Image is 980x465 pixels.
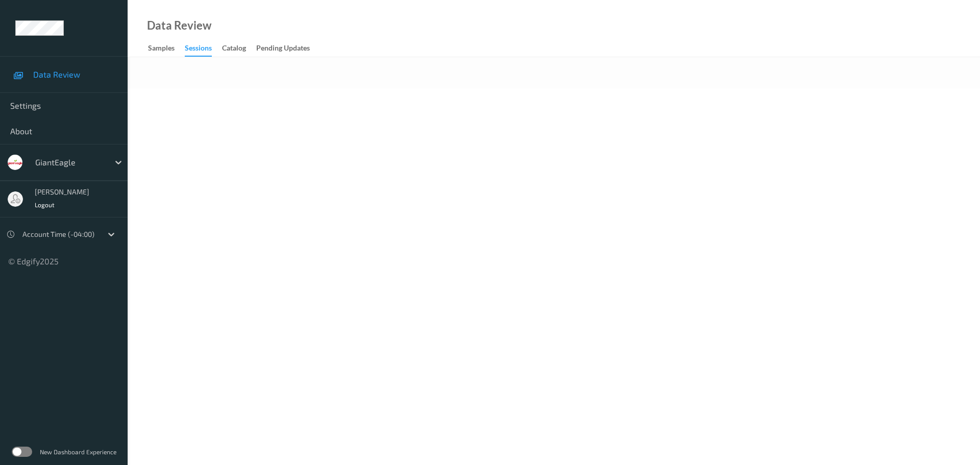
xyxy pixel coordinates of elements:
[185,41,222,57] a: Sessions
[256,41,320,56] a: Pending Updates
[222,43,246,56] div: Catalog
[222,41,256,56] a: Catalog
[148,41,185,56] a: Samples
[148,43,175,56] div: Samples
[185,43,212,57] div: Sessions
[256,43,310,56] div: Pending Updates
[147,20,211,31] div: Data Review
